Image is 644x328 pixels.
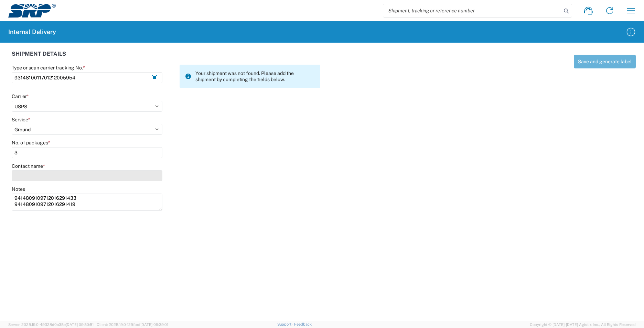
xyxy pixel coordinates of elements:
[12,65,85,71] label: Type or scan carrier tracking No.
[277,322,294,326] a: Support
[66,322,94,327] span: [DATE] 09:50:51
[12,51,320,65] div: SHIPMENT DETAILS
[12,186,25,192] label: Notes
[12,117,30,123] label: Service
[140,322,168,327] span: [DATE] 09:39:01
[97,322,168,327] span: Client: 2025.19.0-129fbcf
[530,321,636,328] span: Copyright © [DATE]-[DATE] Agistix Inc., All Rights Reserved
[12,93,29,99] label: Carrier
[195,70,315,83] span: Your shipment was not found. Please add the shipment by completing the fields below.
[8,4,56,18] img: srp
[8,322,94,327] span: Server: 2025.19.0-49328d0a35e
[12,140,50,146] label: No. of packages
[294,322,312,326] a: Feedback
[383,4,561,17] input: Shipment, tracking or reference number
[12,163,45,169] label: Contact name
[8,28,56,36] h2: Internal Delivery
